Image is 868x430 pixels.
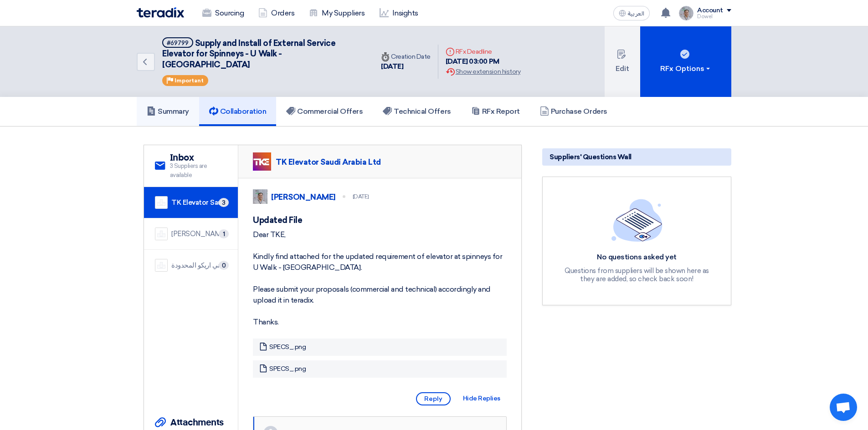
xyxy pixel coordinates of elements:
img: IMG_1753965247717.jpg [679,6,693,20]
a: Collaboration [199,97,277,126]
button: العربية [613,6,650,20]
span: Hide Replies [463,395,500,402]
a: Purchase Orders [530,97,617,126]
span: Suppliers' Questions Wall [550,152,632,162]
div: [DATE] [381,61,431,72]
h5: Supply and Install of External Service Elevator for Spinneys - U Walk - Riyadh [162,37,363,70]
div: #69799 [167,40,189,46]
h5: Purchase Orders [540,107,607,116]
a: SPECS_.png [269,365,306,373]
div: [PERSON_NAME] Elevator Company Saudi Arabia Ltd [171,229,227,239]
a: Open chat [830,394,857,421]
span: 0 [219,261,229,270]
div: No questions asked yet [560,253,714,262]
h5: Commercial Offers [286,107,363,116]
div: [DATE] 03:00 PM [446,56,520,67]
h2: Attachments [170,417,224,428]
a: RFx Report [461,97,530,126]
h5: Updated File [253,215,507,226]
span: 3 Suppliers are available [170,162,227,179]
a: Orders [251,3,302,23]
div: RFx Deadline [446,47,520,56]
span: Supply and Install of External Service Elevator for Spinneys - U Walk - [GEOGRAPHIC_DATA] [162,38,335,70]
a: SPECS_.png [269,343,306,351]
div: Account [697,7,723,15]
button: RFx Options [640,26,731,97]
div: Creation Date [381,52,431,61]
img: company-name [155,259,168,272]
a: Summary [137,97,199,126]
img: company-name [155,228,168,240]
div: RFx Options [660,63,712,74]
img: Teradix logo [137,7,184,18]
img: empty_state_list.svg [611,199,663,242]
div: [PERSON_NAME] [271,192,335,202]
span: Important [175,77,204,84]
div: TK Elevator Saudi Arabia Ltd [171,197,227,208]
a: Sourcing [195,3,251,23]
a: Commercial Offers [276,97,373,126]
div: Questions from suppliers will be shown here as they are added, so check back soon! [560,267,714,283]
h2: Inbox [170,152,227,163]
h5: Technical Offers [383,107,451,116]
div: Dear TKE, Kindly find attached for the updated requirement of elevator at spinneys for U Walk - [... [253,229,507,328]
div: Show extension history [446,67,520,76]
a: Insights [372,3,426,23]
span: Reply [416,392,451,405]
h5: Collaboration [209,107,267,116]
img: IMG_1753965247717.jpg [253,189,267,204]
a: My Suppliers [302,3,372,23]
span: 1 [219,229,229,238]
button: Edit [605,26,640,97]
a: Technical Offers [373,97,461,126]
span: 3 [219,198,229,207]
div: [DATE] [353,192,369,201]
img: company-name [155,196,168,209]
h5: RFx Report [471,107,520,116]
span: العربية [628,10,644,17]
div: TK Elevator Saudi Arabia Ltd [276,157,381,167]
div: Dowel [697,14,731,19]
h5: Summary [147,107,189,116]
div: شركة كوني اريكو المحدودة [171,260,227,271]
